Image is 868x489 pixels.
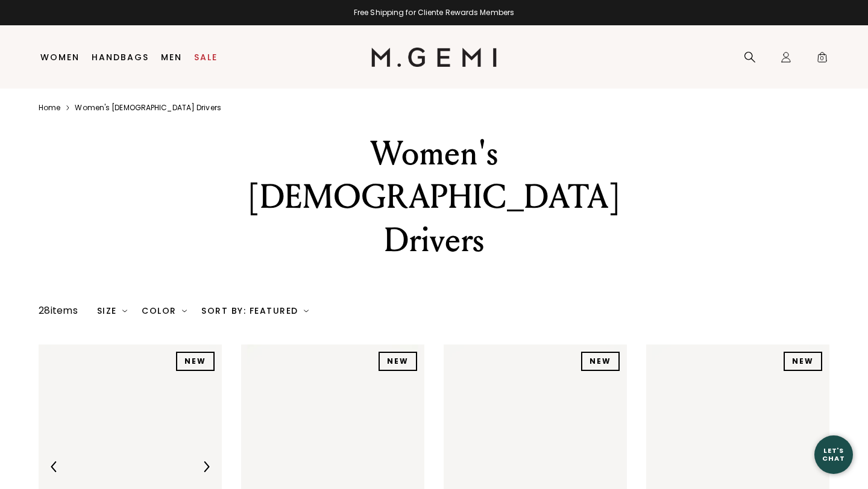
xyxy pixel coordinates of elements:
div: NEW [379,352,417,371]
a: Women [40,52,80,62]
div: NEW [784,352,822,371]
a: Women's [DEMOGRAPHIC_DATA] drivers [75,103,221,113]
a: Sale [194,52,218,62]
img: M.Gemi [371,48,497,67]
img: Previous Arrow [49,461,60,472]
img: chevron-down.svg [122,308,127,313]
div: Sort By: Featured [201,306,309,316]
div: Let's Chat [814,447,853,462]
a: Men [161,52,182,62]
div: 28 items [39,304,78,318]
div: Size [97,306,128,316]
span: 0 [816,54,828,66]
div: Color [142,306,187,316]
div: NEW [581,352,620,371]
img: chevron-down.svg [304,308,309,313]
a: Handbags [92,52,149,62]
img: chevron-down.svg [182,308,187,313]
img: Next Arrow [201,461,212,472]
div: Women's [DEMOGRAPHIC_DATA] Drivers [225,132,643,262]
div: NEW [176,352,215,371]
a: Home [39,103,60,113]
